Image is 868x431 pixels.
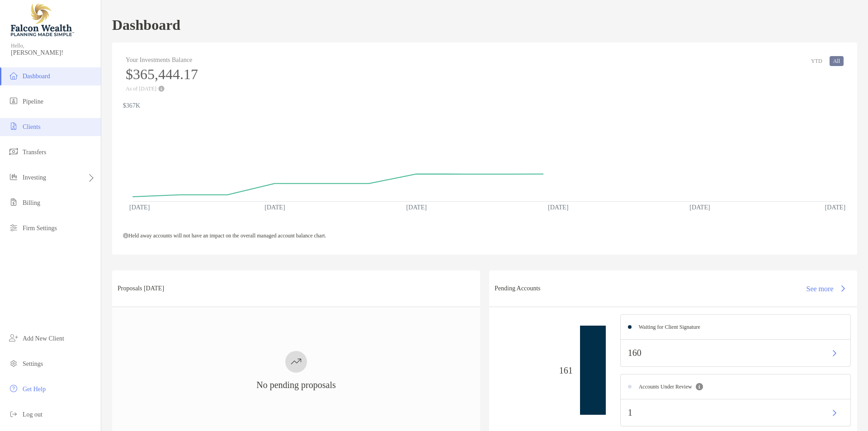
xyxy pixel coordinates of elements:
text: [DATE] [406,204,427,211]
img: Falcon Wealth Planning Logo [11,4,74,36]
span: Transfers [23,149,46,156]
img: investing icon [8,171,19,182]
span: Settings [23,360,43,367]
span: Firm Settings [23,225,57,232]
text: [DATE] [264,204,285,211]
button: All [830,56,844,66]
span: Dashboard [23,73,50,80]
p: 1 [628,407,632,418]
h1: Dashboard [112,17,180,33]
p: As of [DATE] [126,85,198,92]
h3: Proposals [DATE] [118,285,164,292]
span: Clients [23,123,41,130]
text: [DATE] [129,204,150,211]
span: Pipeline [23,98,43,105]
text: $367K [123,102,141,109]
text: [DATE] [548,204,568,211]
img: dashboard icon [8,70,19,81]
img: settings icon [8,358,19,369]
button: See more [799,279,852,298]
img: firm-settings icon [8,222,19,233]
img: Performance Info [158,85,165,92]
span: Add New Client [23,335,64,342]
h3: No pending proposals [256,380,336,390]
text: [DATE] [689,204,710,211]
img: get-help icon [8,383,19,394]
span: [PERSON_NAME]! [11,49,95,57]
h3: $365,444.17 [126,66,198,83]
h4: Waiting for Client Signature [639,324,700,331]
img: billing icon [8,197,19,208]
span: Investing [23,174,46,181]
img: add_new_client icon [8,332,19,343]
img: logout icon [8,408,19,419]
h3: Pending Accounts [495,285,541,292]
img: clients icon [8,121,19,132]
span: Billing [23,199,40,206]
img: transfers icon [8,146,19,157]
p: 160 [628,347,642,359]
h4: Your Investments Balance [126,56,198,64]
h4: Accounts Under Review [639,384,692,390]
span: Held away accounts will not have an impact on the overall managed account balance chart. [123,232,326,239]
text: [DATE] [825,204,846,211]
button: YTD [807,56,826,66]
p: 161 [496,365,573,376]
span: Get Help [23,386,46,393]
span: Log out [23,411,42,418]
img: pipeline icon [8,95,19,106]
